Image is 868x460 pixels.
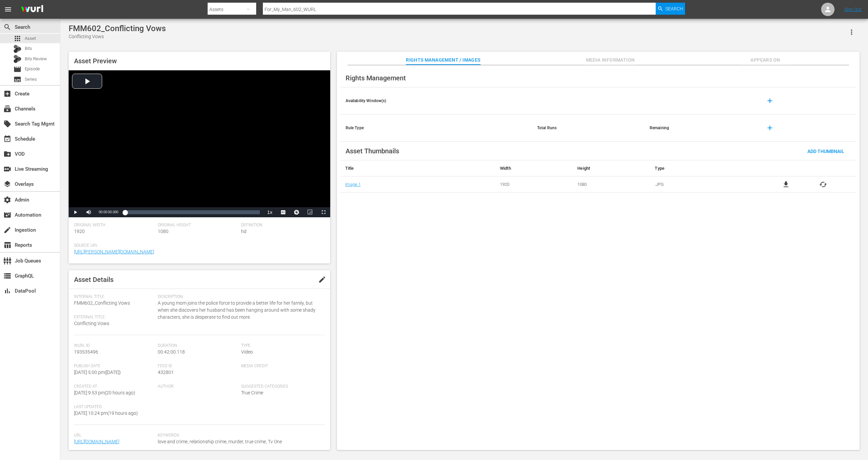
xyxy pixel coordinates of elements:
span: Episode [13,65,21,73]
button: Fullscreen [317,207,330,217]
span: 1920 [74,229,85,234]
th: Title [340,160,495,176]
span: Create [3,90,11,98]
button: Captions [277,207,290,217]
span: Asset Preview [74,57,117,65]
span: Video [241,349,253,355]
span: Description: [158,294,321,300]
td: .JPG [650,176,753,193]
button: Jump To Time [290,207,303,217]
a: [URL][DOMAIN_NAME] [74,439,119,444]
span: 193535496 [74,349,98,355]
img: ans4CAIJ8jUAAAAAAAAAAAAAAAAAAAAAAAAgQb4GAAAAAAAAAAAAAAAAAAAAAAAAJMjXAAAAAAAAAAAAAAAAAAAAAAAAgAT5G... [16,2,48,17]
span: Job Queues [3,257,11,265]
span: 00:00:00.000 [99,210,118,214]
span: Bits [25,45,32,52]
span: Overlays [3,180,11,188]
span: Feed ID [158,364,238,369]
span: Asset Thumbnails [346,147,399,155]
span: Reports [3,241,11,249]
button: Play [69,207,82,217]
span: love and crime, relationship crime, murder, true crime, Tv One [158,438,321,445]
span: Conflicting Vows [74,321,109,326]
button: add [762,93,778,109]
span: Original Width [74,223,154,228]
td: 1080 [572,176,650,193]
span: Episode [25,66,40,72]
span: menu [4,5,12,13]
span: Duration [158,343,238,349]
span: Media Information [585,56,636,64]
span: [DATE] 5:00 pm ( [DATE] ) [74,370,121,375]
div: Video Player [69,70,330,217]
div: Bits Review [13,55,21,63]
span: Author [158,384,238,389]
span: A young mom joins the police force to provide a better life for her family, but when she discover... [158,300,321,321]
span: Asset Details [74,276,114,284]
span: Media Credit [241,364,321,369]
span: External Title: [74,315,154,320]
span: Publish Date [74,364,154,369]
div: Progress Bar [125,210,260,214]
button: Add Thumbnail [802,145,850,157]
div: FMM602_Conflicting Vows [69,24,166,33]
th: Type [650,160,753,176]
span: DataPool [3,287,11,295]
span: Definition [241,223,321,228]
span: hd [241,229,246,234]
button: add [762,120,778,136]
button: Mute [82,207,95,217]
span: 00:42:00.118 [158,349,185,355]
span: Url [74,433,154,438]
span: Asset [13,34,21,43]
th: Total Runs [532,114,644,142]
span: True Crime [241,390,263,395]
span: Search Tag Mgmt [3,120,11,128]
th: Width [495,160,572,176]
span: Keywords [158,433,321,438]
span: Type [241,343,321,349]
a: Sign Out [844,7,862,12]
th: Height [572,160,650,176]
a: Image 1 [345,182,361,187]
span: [DATE] 10:24 pm ( 19 hours ago ) [74,410,138,416]
span: Created At [74,384,154,389]
span: Wurl Id [74,343,154,349]
span: Last Updated [74,404,154,410]
button: Picture-in-Picture [303,207,317,217]
a: file_download [782,180,790,188]
span: Source Url [74,243,321,248]
span: Bits Review [25,56,47,62]
span: Schedule [3,135,11,143]
button: cached [819,180,827,188]
span: Add Thumbnail [802,149,850,154]
span: add [766,97,774,105]
span: Appears On [740,56,790,64]
span: Automation [3,211,11,219]
span: Channels [3,105,11,113]
a: [URL][PERSON_NAME][DOMAIN_NAME] [74,249,154,254]
span: Series [25,76,37,83]
div: Conflicting Vows [69,33,166,40]
span: Original Height [158,223,238,228]
span: edit [318,276,326,284]
span: [DATE] 9:53 pm ( 20 hours ago ) [74,390,135,395]
span: add [766,124,774,132]
span: GraphQL [3,272,11,280]
span: Search [3,23,11,31]
span: FMM602_Conflicting Vows [74,300,130,306]
span: Suggested Categories [241,384,321,389]
span: VOD [3,150,11,158]
th: Rule Type [340,114,532,142]
div: Bits [13,45,21,53]
span: Asset [25,35,36,42]
button: edit [314,272,330,288]
span: Search [665,3,683,15]
button: Playback Rate [263,207,277,217]
span: 432801 [158,370,174,375]
span: Ingestion [3,226,11,234]
span: Series [13,75,21,83]
button: Search [656,3,685,15]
